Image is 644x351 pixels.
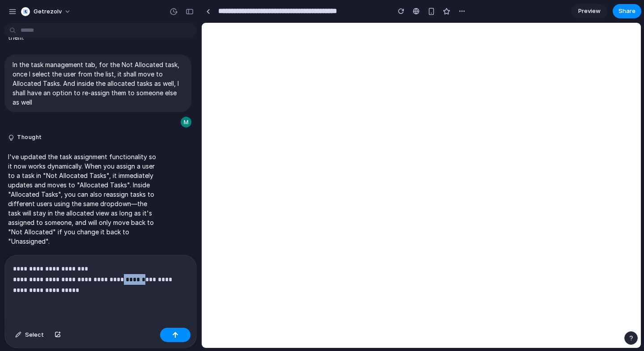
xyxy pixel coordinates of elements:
span: Preview [578,7,601,16]
span: Select [25,330,44,339]
button: getrezolv [17,4,76,19]
button: Share [613,4,641,18]
p: I've updated the task assignment functionality so it now works dynamically. When you assign a use... [8,152,157,246]
span: Share [619,7,636,16]
p: In the task management tab, for the Not Allocated task, once I select the user from the list, it ... [13,60,183,107]
a: Preview [572,4,607,18]
span: getrezolv [34,7,62,16]
button: Select [11,328,48,342]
